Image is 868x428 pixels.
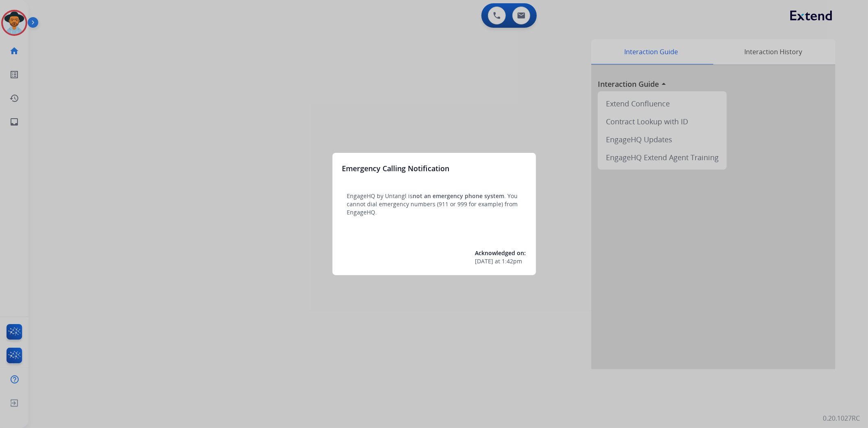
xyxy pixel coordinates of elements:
[475,249,526,257] span: Acknowledged on:
[502,257,523,265] span: 1:42pm
[347,192,521,216] p: EngageHQ by Untangl is . You cannot dial emergency numbers (911 or 999 for example) from EngageHQ.
[475,257,526,265] div: at
[413,192,505,200] span: not an emergency phone system
[342,163,450,174] h3: Emergency Calling Notification
[823,413,860,423] p: 0.20.1027RC
[475,257,494,265] span: [DATE]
